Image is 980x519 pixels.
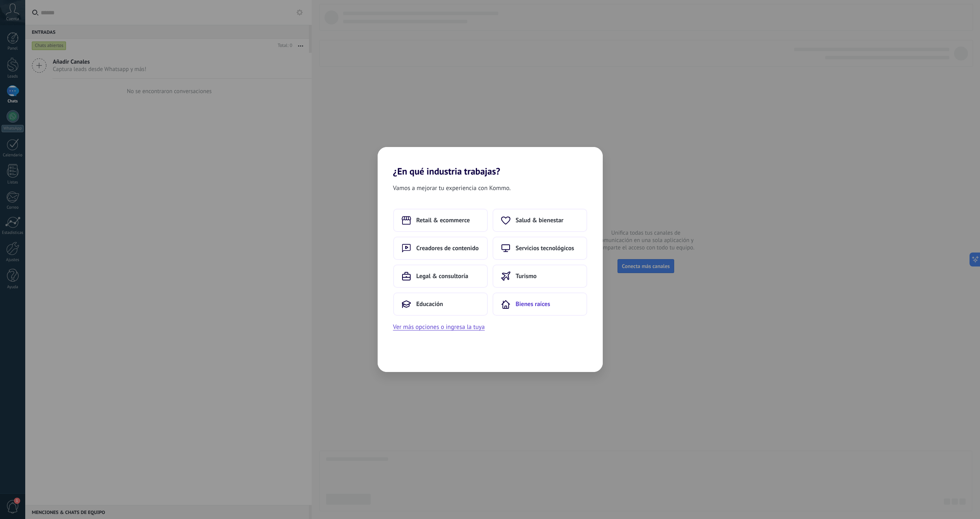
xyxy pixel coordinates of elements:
[416,244,479,252] span: Creadores de contenido
[393,183,511,193] span: Vamos a mejorar tu experiencia con Kommo.
[393,209,488,232] button: Retail & ecommerce
[393,237,488,260] button: Creadores de contenido
[516,300,550,308] span: Bienes raíces
[493,292,587,316] button: Bienes raíces
[416,216,470,224] span: Retail & ecommerce
[393,292,488,316] button: Educación
[516,216,564,224] span: Salud & bienestar
[416,272,468,280] span: Legal & consultoría
[393,265,488,288] button: Legal & consultoría
[416,300,443,308] span: Educación
[393,322,485,332] button: Ver más opciones o ingresa la tuya
[516,272,537,280] span: Turismo
[516,244,574,252] span: Servicios tecnológicos
[493,265,587,288] button: Turismo
[493,237,587,260] button: Servicios tecnológicos
[493,209,587,232] button: Salud & bienestar
[378,147,603,177] h2: ¿En qué industria trabajas?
